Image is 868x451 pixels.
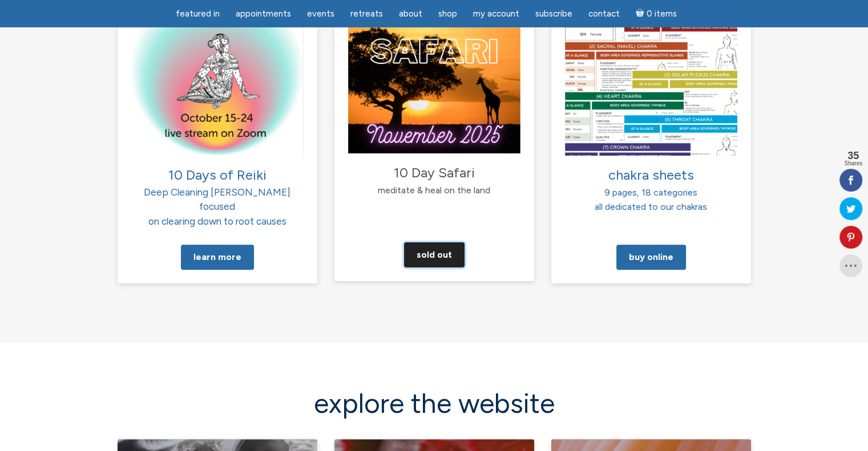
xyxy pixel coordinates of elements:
[378,184,490,195] span: meditate & heal on the land
[438,9,457,19] span: Shop
[168,166,267,183] span: 10 Days of Reiki
[148,216,286,227] span: on clearing down to root causes
[588,9,620,19] span: Contact
[528,3,579,25] a: Subscribe
[535,9,572,19] span: Subscribe
[404,242,465,267] a: Sold Out
[118,388,751,419] h2: explore the website
[431,3,464,25] a: Shop
[608,166,694,183] span: chakra sheets
[307,9,334,19] span: Events
[399,9,422,19] span: About
[595,201,707,212] span: all dedicated to our chakras
[844,161,862,166] span: Shares
[394,164,475,180] span: 10 Day Safari
[300,3,341,25] a: Events
[582,3,627,25] a: Contact
[144,170,290,213] span: Deep Cleaning [PERSON_NAME] focused
[646,10,676,18] span: 0 items
[466,3,526,25] a: My Account
[616,245,686,270] a: Buy Online
[350,9,383,19] span: Retreats
[473,9,519,19] span: My Account
[181,245,254,270] a: Learn More
[169,3,227,25] a: featured in
[344,3,390,25] a: Retreats
[844,151,862,161] span: 35
[392,3,429,25] a: About
[229,3,298,25] a: Appointments
[604,187,697,198] span: 9 pages, 18 categories
[629,2,684,25] a: Cart0 items
[236,9,291,19] span: Appointments
[176,9,220,19] span: featured in
[636,9,647,19] i: Cart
